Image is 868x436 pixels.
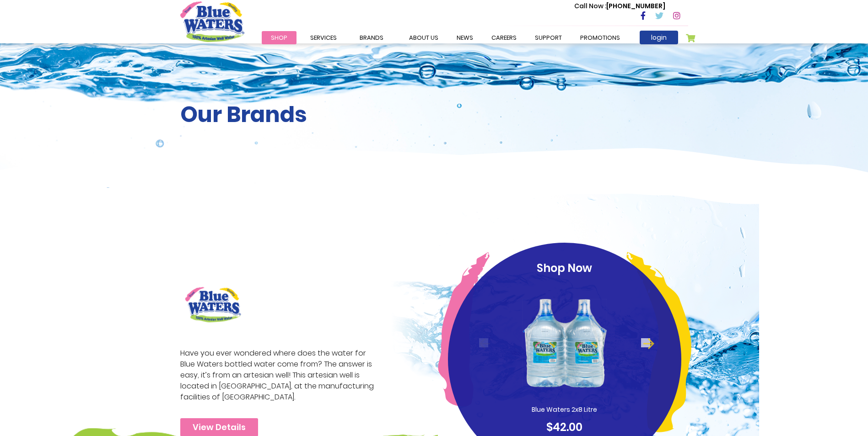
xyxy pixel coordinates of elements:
a: Blue Waters 2x8 Litre $42.00 [465,281,664,436]
a: News [447,31,482,44]
a: store logo [180,1,244,42]
button: Next [641,338,650,347]
button: Previous [479,338,488,347]
span: Shop [271,33,287,42]
a: login [640,31,678,44]
a: support [526,31,571,44]
p: [PHONE_NUMBER] [574,1,665,11]
span: Services [310,33,337,42]
p: Shop Now [465,260,664,276]
a: careers [482,31,526,44]
span: $42.00 [546,420,582,435]
p: Blue Waters 2x8 Litre [507,405,622,415]
img: yellow-curve.png [626,252,691,432]
a: Promotions [571,31,629,44]
img: brand logo [180,282,246,327]
img: Blue_Waters_2x8_Litre_1_1.png [520,281,609,405]
span: Call Now : [574,1,606,11]
a: about us [400,31,447,44]
span: Brands [360,33,383,42]
h2: Our Brands [180,101,688,128]
img: pink-curve.png [438,252,490,407]
p: Have you ever wondered where does the water for Blue Waters bottled water come from? The answer i... [180,348,379,403]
